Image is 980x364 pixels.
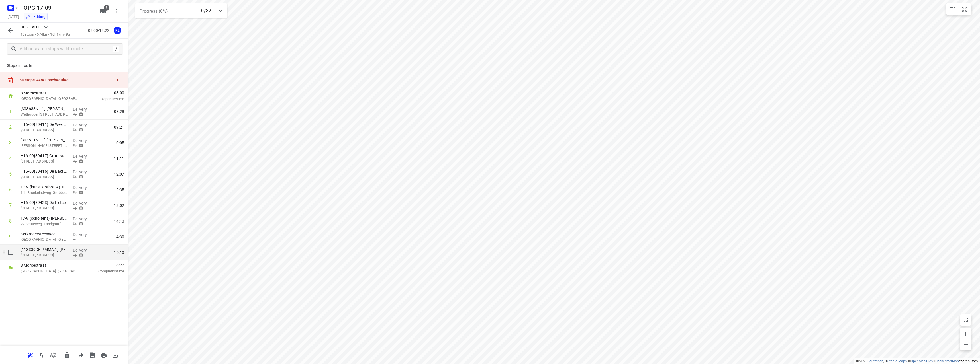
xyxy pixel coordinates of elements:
[21,231,68,237] p: Kerkradersteenweg
[73,138,94,143] p: Delivery
[20,45,113,54] input: Add or search stops within route
[61,349,73,361] button: Lock route
[21,190,68,196] p: 14b Broekeindweg, Grubbenvorst
[21,268,80,274] p: [GEOGRAPHIC_DATA], [GEOGRAPHIC_DATA]
[73,232,94,237] p: Delivery
[9,171,12,177] div: 5
[114,203,124,208] span: 13:02
[911,359,933,363] a: OpenMapTiles
[946,3,971,15] div: small contained button group
[21,106,68,112] p: [303688NL.1] Erik Hoogers
[21,137,68,143] p: [303511NL.1] Rudolf Kruger
[73,237,76,242] span: —
[5,247,16,258] span: Select
[21,247,68,252] p: [113339DE-PMMA.1] Holger Ludwig
[114,156,124,161] span: 11:11
[21,24,42,30] p: RE 3 - AUTO
[73,200,94,206] p: Delivery
[114,124,124,130] span: 09:21
[201,7,211,14] p: 0/32
[87,96,124,102] p: Departure time
[856,359,978,363] li: © 2025 , © , © © contributors
[135,3,227,18] div: Progress (0%)0/32
[87,268,124,274] p: Completion time
[9,218,12,224] div: 8
[9,109,12,114] div: 1
[21,184,68,190] p: 17-9 {kunststofbouw} JuWeVa Trainingen
[21,96,80,102] p: [GEOGRAPHIC_DATA], [GEOGRAPHIC_DATA]
[112,28,123,33] span: Assigned to Remco Lemke
[114,250,124,255] span: 15:10
[867,359,883,363] a: Routetitan
[9,203,12,208] div: 7
[73,169,94,175] p: Delivery
[73,247,94,253] p: Delivery
[114,187,124,193] span: 12:35
[104,5,109,11] span: 3
[140,9,168,14] span: Progress (0%)
[21,252,68,258] p: [STREET_ADDRESS]
[73,106,94,112] p: Delivery
[21,112,68,117] p: Wethouder Nijboerstraat 65, Nieuwleusen
[112,25,123,36] button: RL
[9,156,12,161] div: 4
[21,153,68,159] p: H16-09{89417} Grootstal Tweewielers
[113,46,119,52] div: /
[21,159,68,164] p: Hatertseweg 469, Nijmegen
[21,200,68,205] p: H16-09{89423} De Fietsenmaker Venlo
[114,218,124,224] span: 14:13
[5,13,21,20] h5: Project date
[87,90,124,96] span: 08:00
[21,237,68,242] p: [GEOGRAPHIC_DATA], [GEOGRAPHIC_DATA]
[21,3,95,12] h5: Rename
[97,5,109,17] button: 3
[21,168,68,174] p: H16-09{89416} De Bakfietsenspecialist
[114,234,124,240] span: 14:30
[21,122,68,127] p: H16-09{89411} De Weerdt Rijwielen
[935,359,959,363] a: OpenStreetMap
[21,215,68,221] p: 17-9 {scholtens} Irene Reijnen
[114,109,124,114] span: 08:28
[98,352,109,357] span: Print route
[73,185,94,190] p: Delivery
[21,174,68,180] p: [STREET_ADDRESS]
[887,359,907,363] a: Stadia Maps
[21,90,80,96] p: 8 Morsestraat
[24,352,36,357] span: Reoptimize route
[73,153,94,159] p: Delivery
[947,3,959,15] button: Map settings
[87,352,98,357] span: Print shipping labels
[114,140,124,146] span: 10:05
[7,63,121,69] p: Stops in route
[114,171,124,177] span: 12:07
[114,27,121,34] div: RL
[88,28,112,34] p: 08:00-18:22
[959,3,970,15] button: Fit zoom
[9,187,12,192] div: 6
[109,352,121,357] span: Download route
[21,221,68,227] p: 22 Beuteweg, Landgraaf
[36,352,47,357] span: Reverse route
[21,32,70,37] p: 10 stops • 674km • 10h17m • 9u
[111,5,122,17] button: More
[21,143,68,149] p: Albert Cuypstraat 27, Zutphen
[9,140,12,145] div: 3
[9,234,12,239] div: 9
[21,262,80,268] p: 8 Morsestraat
[21,205,68,211] p: [STREET_ADDRESS]
[26,14,46,19] div: You are currently in edit mode.
[73,122,94,128] p: Delivery
[73,216,94,222] p: Delivery
[47,352,59,357] span: Sort by time window
[87,262,124,268] span: 18:22
[9,124,12,130] div: 2
[75,352,87,357] span: Share route
[19,78,112,82] div: 54 stops were unscheduled
[21,127,68,133] p: [STREET_ADDRESS]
